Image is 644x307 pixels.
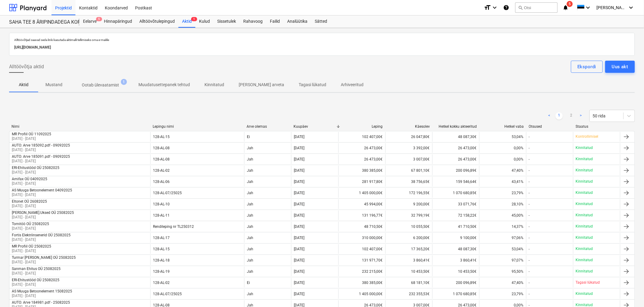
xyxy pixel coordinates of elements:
span: 53,04% [512,135,524,139]
span: 23,79% [512,292,524,296]
div: 48 087,30€ [432,132,479,142]
a: Page 2 [568,112,575,120]
div: [DATE] [294,135,304,139]
button: Ekspordi [571,61,603,73]
i: Abikeskus [503,4,509,11]
p: Kinnitatud [576,145,593,150]
div: 9 100,00€ [432,233,479,243]
p: Kinnitatud [576,157,593,162]
div: 128-AL-17 [153,236,170,240]
div: Jah [244,177,291,187]
p: Kinnitatud [576,201,593,207]
div: Ekspordi [578,63,596,71]
div: - [529,191,530,195]
div: Aktid [178,15,195,28]
div: [DATE] [294,146,304,150]
div: 72 158,22€ [432,211,479,220]
div: Amifax OÜ 04092025 [12,177,47,181]
button: Otsi [515,2,558,13]
span: 1 [121,79,127,85]
div: - [529,292,530,296]
div: 45 994,00€ [338,199,385,209]
div: 33 071,76€ [432,199,479,209]
div: Jah [244,255,291,265]
a: Analüütika [284,15,311,28]
div: Arve olemas [247,124,289,129]
div: [DATE] [294,202,304,206]
div: 17 365,20€ [385,244,432,254]
p: [DATE] - [DATE] [12,248,51,254]
div: Sissetulek [214,15,240,28]
a: Hinnapäringud [100,15,136,28]
div: 128-AL-18 [153,258,170,262]
span: 45,00% [512,213,524,218]
div: 3 392,00€ [385,143,432,153]
div: - [529,168,530,173]
i: format_size [484,4,491,11]
p: Kinnitatud [204,82,224,88]
div: 232 215,00€ [338,267,385,276]
span: 28,10% [512,202,524,206]
div: [DATE] [294,168,304,173]
div: - [529,281,530,285]
div: Jah [244,166,291,175]
div: Leping [341,124,383,129]
p: [DATE] - [DATE] [12,215,74,220]
div: [DATE] [294,157,304,161]
div: Ei [244,132,291,142]
div: 128-AL-19 [153,269,170,274]
span: 97,07% [512,258,524,262]
p: Arhiveeritud [341,82,363,88]
div: 41 710,50€ [432,222,479,231]
div: AS Muuga Betoonelement 15082025 [12,289,72,293]
div: 128-AL-02 [153,281,170,285]
p: [DATE] - [DATE] [12,159,70,164]
div: Jah [244,222,291,231]
div: 26 473,00€ [338,143,385,153]
p: Ootab ülevaatamist [82,82,119,88]
div: 26 473,00€ [432,143,479,153]
p: Kinnitatud [576,190,593,195]
div: ERI-Ehitustööd OÜ 25082025 [12,166,59,170]
div: - [529,180,530,184]
div: Sätted [311,15,331,28]
p: Kinnitatud [576,269,593,274]
span: 23,79% [512,191,524,195]
iframe: Chat Widget [614,278,644,307]
div: Jah [244,188,291,198]
div: AUTO: Arve 185091.pdf - 09092025 [12,154,70,159]
span: 97,06% [512,236,524,240]
span: 5 [567,1,573,7]
div: - [529,269,530,274]
div: Jah [244,211,291,220]
p: [DATE] - [DATE] [12,293,72,299]
p: Muudatusettepanek tehtud [138,82,190,88]
span: 5 [96,17,102,21]
div: 128-AL-15 [153,135,170,139]
span: 95,50% [512,269,524,274]
p: [DATE] - [DATE] [12,226,49,231]
p: [PERSON_NAME] arveta [239,82,284,88]
p: Kinnitatud [576,235,593,240]
div: 3 860,41€ [385,255,432,265]
p: [DATE] - [DATE] [12,181,47,186]
div: AS Muuga Betoonelement 04092025 [12,188,72,192]
div: - [529,213,530,218]
div: Tornitöö OÜ 25082025 [12,222,49,226]
p: Kinnitatud [576,168,593,173]
div: Kuupäev [294,124,336,129]
div: Jah [244,154,291,164]
span: 0,00% [514,146,524,150]
div: 1 070 680,85€ [432,188,479,198]
p: Kinnitatud [576,224,593,229]
p: [DATE] - [DATE] [12,237,71,242]
span: Alltöövõtja aktid [9,63,44,70]
div: - [529,202,530,206]
p: Kinnitatud [576,258,593,263]
div: [DATE] [294,180,304,184]
div: 10 453,50€ [385,267,432,276]
a: Next page [577,112,585,120]
div: 1 070 680,85€ [432,289,479,299]
div: Sanman Ehitus OÜ 25082025 [12,267,61,271]
p: [URL][DOMAIN_NAME] [14,44,630,51]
